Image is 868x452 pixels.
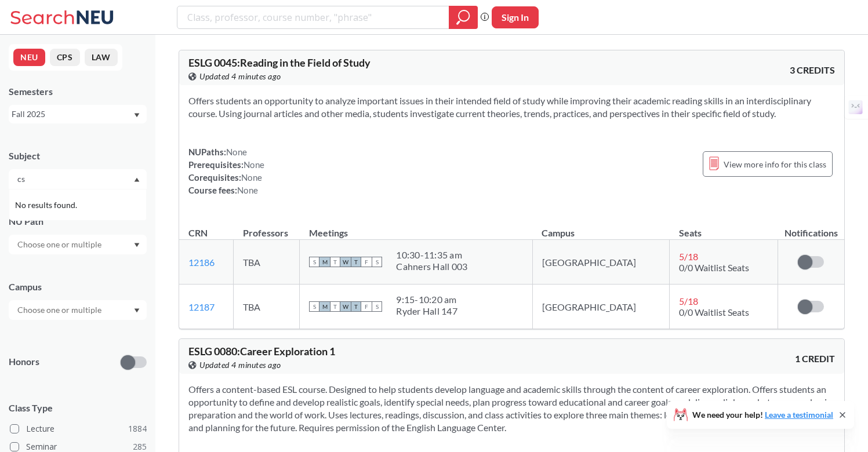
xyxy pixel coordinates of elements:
[12,303,109,317] input: Choose one or multiple
[330,257,340,267] span: T
[778,215,844,240] th: Notifications
[340,257,351,267] span: W
[12,238,109,251] input: Choose one or multiple
[679,251,698,262] span: 5 / 18
[532,240,669,285] td: [GEOGRAPHIC_DATA]
[351,257,361,267] span: T
[351,301,361,312] span: T
[319,301,330,312] span: M
[372,301,382,312] span: S
[234,215,300,240] th: Professors
[765,410,833,420] a: Leave a testimonial
[188,345,335,358] span: ESLG 0080 : Career Exploration 1
[188,257,215,268] a: 12186
[309,257,319,267] span: S
[134,308,140,313] svg: Dropdown arrow
[188,383,835,434] section: Offers a content-based ESL course. Designed to help students develop language and academic skills...
[449,6,478,29] div: magnifying glass
[199,70,281,83] span: Updated 4 minutes ago
[134,113,140,118] svg: Dropdown arrow
[396,249,467,261] div: 10:30 - 11:35 am
[9,150,147,162] div: Subject
[9,105,147,123] div: Fall 2025Dropdown arrow
[241,172,262,183] span: None
[456,9,470,25] svg: magnifying glass
[692,411,833,419] span: We need your help!
[9,402,147,414] span: Class Type
[10,421,147,436] label: Lecture
[9,85,147,98] div: Semesters
[188,145,264,196] div: NUPaths: Prerequisites: Corequisites: Course fees:
[188,301,215,312] a: 12187
[309,301,319,312] span: S
[330,301,340,312] span: T
[13,49,45,66] button: NEU
[396,294,457,305] div: 9:15 - 10:20 am
[9,215,147,228] div: NU Path
[300,215,532,240] th: Meetings
[9,280,147,293] div: Campus
[532,285,669,329] td: [GEOGRAPHIC_DATA]
[85,49,118,66] button: LAW
[396,305,457,317] div: Ryder Hall 147
[9,235,147,254] div: Dropdown arrow
[372,257,382,267] span: S
[134,243,140,247] svg: Dropdown arrow
[199,359,281,371] span: Updated 4 minutes ago
[188,56,371,69] span: ESLG 0045 : Reading in the Field of Study
[15,199,79,212] span: No results found.
[670,215,778,240] th: Seats
[492,6,539,28] button: Sign In
[396,261,467,272] div: Cahners Hall 003
[134,177,140,182] svg: Dropdown arrow
[244,159,264,170] span: None
[724,157,826,172] span: View more info for this class
[234,285,300,329] td: TBA
[9,355,39,369] p: Honors
[12,108,133,121] div: Fall 2025
[361,257,372,267] span: F
[50,49,80,66] button: CPS
[188,94,835,120] section: Offers students an opportunity to analyze important issues in their intended field of study while...
[319,257,330,267] span: M
[790,64,835,76] span: 3 CREDITS
[226,147,247,157] span: None
[340,301,351,312] span: W
[532,215,669,240] th: Campus
[361,301,372,312] span: F
[188,227,208,239] div: CRN
[679,296,698,307] span: 5 / 18
[679,262,749,273] span: 0/0 Waitlist Seats
[795,352,835,365] span: 1 CREDIT
[679,307,749,318] span: 0/0 Waitlist Seats
[12,172,109,186] input: No filters apply
[237,185,258,195] span: None
[128,422,147,435] span: 1884
[9,169,147,189] div: Dropdown arrowNo results found.
[186,8,441,27] input: Class, professor, course number, "phrase"
[9,300,147,320] div: Dropdown arrow
[234,240,300,285] td: TBA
